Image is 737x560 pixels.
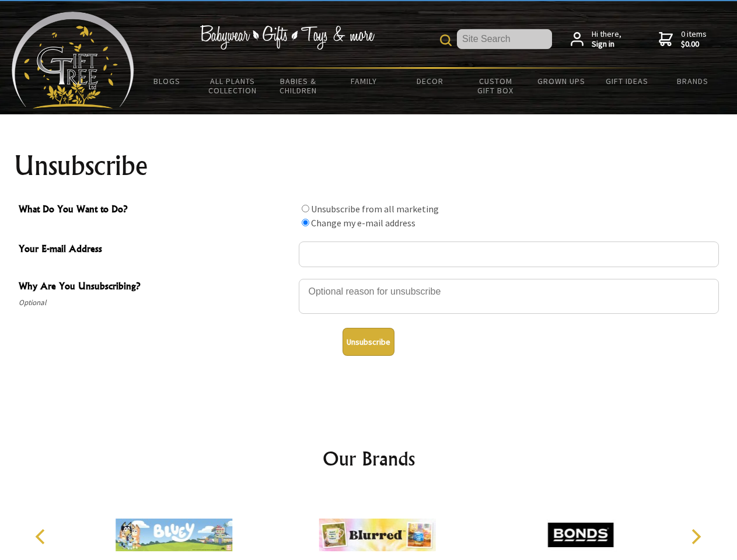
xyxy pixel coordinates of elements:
[12,12,134,108] img: Babyware - Gifts - Toys and more...
[331,69,397,93] a: Family
[311,203,439,215] label: Unsubscribe from all marketing
[683,524,708,549] button: Next
[19,202,293,219] span: What Do You Want to Do?
[302,219,309,226] input: What Do You Want to Do?
[463,69,529,103] a: Custom Gift Box
[397,69,463,93] a: Decor
[681,29,707,50] span: 0 items
[571,29,621,50] a: Hi there,Sign in
[660,69,726,93] a: Brands
[311,217,415,229] label: Change my e-mail address
[23,444,714,473] h2: Our Brands
[528,69,594,93] a: Grown Ups
[659,29,707,50] a: 0 items$0.00
[134,69,200,93] a: BLOGS
[299,279,719,314] textarea: Why Are You Unsubscribing?
[681,39,707,50] strong: $0.00
[440,34,452,46] img: product search
[302,205,309,212] input: What Do You Want to Do?
[19,279,293,296] span: Why Are You Unsubscribing?
[266,69,331,103] a: Babies & Children
[200,25,375,50] img: Babywear - Gifts - Toys & more
[19,242,293,258] span: Your E-mail Address
[457,29,552,49] input: Site Search
[200,69,266,103] a: All Plants Collection
[19,296,293,310] span: Optional
[594,69,660,93] a: Gift Ideas
[592,39,621,50] strong: Sign in
[343,328,394,356] button: Unsubscribe
[592,29,621,50] span: Hi there,
[299,242,719,267] input: Your E-mail Address
[29,524,55,549] button: Previous
[14,152,724,180] h1: Unsubscribe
